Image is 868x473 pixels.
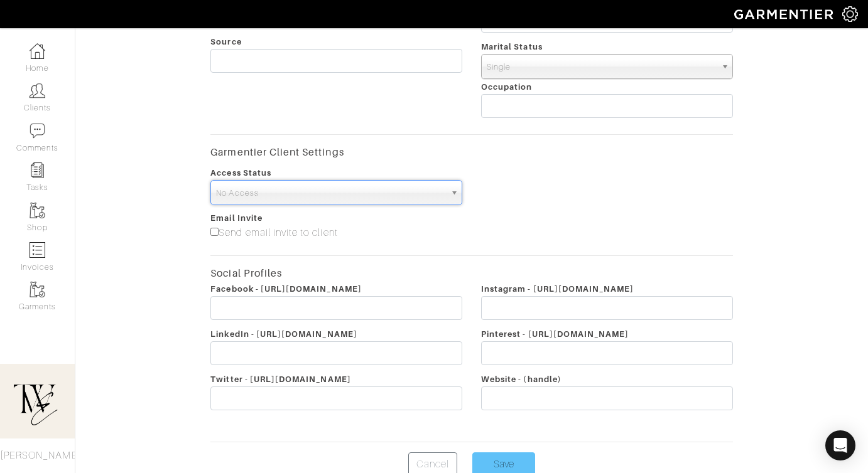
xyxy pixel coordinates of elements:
[487,55,716,80] span: Single
[825,430,855,460] div: Open Intercom Messenger
[30,242,45,258] img: orders-icon-0abe47150d42831381b5fb84f609e132dff9fe21cb692f30cb5eec754e2cba89.png
[210,146,344,158] strong: Garmentier Client Settings
[210,329,357,339] span: LinkedIn - [URL][DOMAIN_NAME]
[481,284,634,294] span: Instagram - [URL][DOMAIN_NAME]
[481,42,543,51] span: Marital Status
[210,284,361,294] span: Facebook - [URL][DOMAIN_NAME]
[481,82,533,92] span: Occupation
[30,203,45,218] img: garments-icon-b7da505a4dc4fd61783c78ac3ca0ef83fa9d6f193b1c9dc38574b1d14d53ca28.png
[210,213,263,223] span: Email Invite
[30,43,45,59] img: dashboard-icon-dbcd8f5a0b271acd01030246c82b418ddd0df26cd7fceb0bd07c9910d44c42f6.png
[210,267,282,279] strong: Social Profiles
[30,83,45,98] img: clients-icon-6bae9207a08558b7cb47a8932f037763ab4055f8c8b6bfacd5dc20c3e0201464.png
[210,225,337,240] label: Send email invite to client
[842,6,858,22] img: gear-icon-white-bd11855cb880d31180b6d7d6211b90ccbf57a29d726f0c71d8c61bd08dd39cc2.png
[210,168,271,178] span: Access Status
[210,228,219,236] input: Send email invite to client
[30,162,45,178] img: reminder-icon-8004d30b9f0a5d33ae49ab947aed9ed385cf756f9e5892f1edd6e32f2345188e.png
[481,329,629,339] span: Pinterest - [URL][DOMAIN_NAME]
[210,37,241,46] span: Source
[728,3,842,25] img: garmentier-logo-header-white-b43fb05a5012e4ada735d5af1a66efaba907eab6374d6393d1fbf88cb4ef424d.png
[30,282,45,297] img: garments-icon-b7da505a4dc4fd61783c78ac3ca0ef83fa9d6f193b1c9dc38574b1d14d53ca28.png
[481,375,561,384] span: Website - (handle)
[30,123,45,139] img: comment-icon-a0a6a9ef722e966f86d9cbdc48e553b5cf19dbc54f86b18d962a5391bc8f6eb6.png
[216,181,445,206] span: No Access
[210,375,350,384] span: Twitter - [URL][DOMAIN_NAME]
